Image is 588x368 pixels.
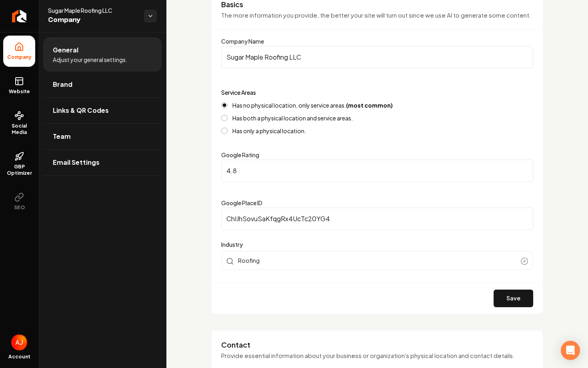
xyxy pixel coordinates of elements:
[221,160,533,182] input: Google Rating
[232,128,306,134] label: Has only a physical location.
[3,186,35,217] button: SEO
[8,354,30,360] span: Account
[53,158,100,167] span: Email Settings
[53,106,109,115] span: Links & QR Codes
[43,98,162,123] a: Links & QR Codes
[221,208,533,230] input: Google Place ID
[3,164,35,176] span: GBP Optimizer
[43,124,162,149] a: Team
[221,38,264,45] label: Company Name
[221,240,533,249] label: Industry
[12,10,27,22] img: Rebolt Logo
[561,341,580,360] div: Open Intercom Messenger
[221,351,533,360] p: Provide essential information about your business or organization's physical location and contact...
[3,145,35,183] a: GBP Optimizer
[11,334,27,350] img: Austin Jellison
[53,56,127,64] span: Adjust your general settings.
[48,14,138,26] span: Company
[221,151,259,158] label: Google Rating
[3,104,35,142] a: Social Media
[221,46,533,68] input: Company Name
[232,102,393,108] label: Has no physical location, only service areas.
[3,70,35,101] a: Website
[11,334,27,350] button: Open user button
[48,6,138,14] span: Sugar Maple Roofing LLC
[221,340,533,350] h3: Contact
[232,115,353,121] label: Has both a physical location and service areas.
[221,199,262,206] label: Google Place ID
[4,54,35,60] span: Company
[53,132,71,141] span: Team
[346,102,393,109] strong: (most common)
[53,80,72,89] span: Brand
[494,290,533,307] button: Save
[11,204,28,211] span: SEO
[3,123,35,136] span: Social Media
[43,72,162,97] a: Brand
[43,150,162,175] a: Email Settings
[53,45,78,55] span: General
[221,89,256,96] label: Service Areas
[6,88,33,95] span: Website
[221,11,533,20] p: The more information you provide, the better your site will turn out since we use AI to generate ...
